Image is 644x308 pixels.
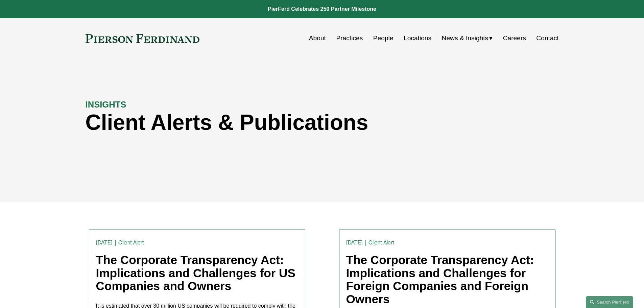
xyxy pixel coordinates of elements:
[442,32,488,44] span: News & Insights
[346,240,363,245] time: [DATE]
[336,32,363,45] a: Practices
[96,240,113,245] time: [DATE]
[586,296,633,308] a: Search this site
[309,32,326,45] a: About
[368,239,394,246] a: Client Alert
[503,32,526,45] a: Careers
[536,32,558,45] a: Contact
[373,32,393,45] a: People
[404,32,431,45] a: Locations
[86,110,440,135] h1: Client Alerts & Publications
[442,32,493,45] a: folder dropdown
[346,253,534,306] a: The Corporate Transparency Act: Implications and Challenges for Foreign Companies and Foreign Owners
[86,100,126,109] strong: INSIGHTS
[118,239,144,246] a: Client Alert
[96,253,295,292] a: ​​The Corporate Transparency Act: Implications and Challenges for US Companies and Owners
